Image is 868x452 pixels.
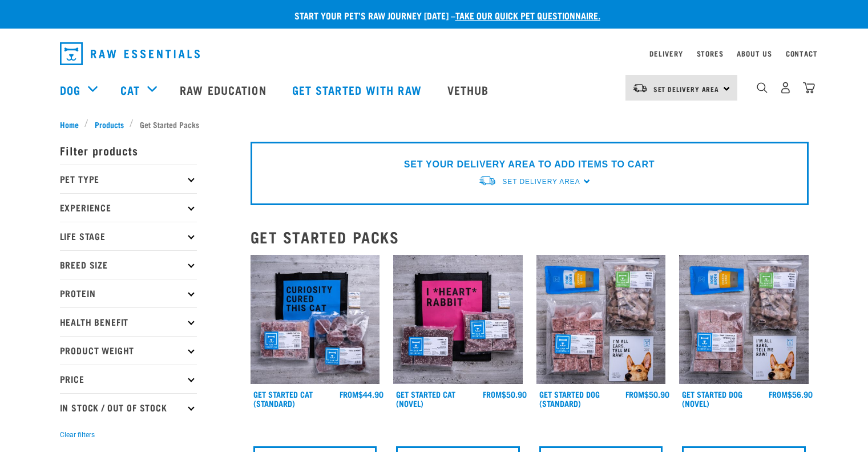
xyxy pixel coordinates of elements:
p: Product Weight [60,336,197,365]
img: Assortment Of Raw Essential Products For Cats Including, Pink And Black Tote Bag With "I *Heart* ... [393,255,523,385]
img: user.png [780,82,792,94]
span: FROM [483,392,502,396]
p: SET YOUR DELIVERY AREA TO ADD ITEMS TO CART [404,158,655,171]
a: Get Started Dog (Standard) [539,392,600,405]
span: Home [60,118,79,130]
a: Vethub [436,67,503,113]
p: Protein [60,279,197,307]
p: In Stock / Out Of Stock [60,393,197,422]
a: Stores [697,51,724,55]
p: Price [60,365,197,393]
span: Set Delivery Area [502,178,580,186]
span: Products [95,118,124,130]
p: Breed Size [60,250,197,279]
img: NSP Dog Standard Update [536,255,666,385]
img: Assortment Of Raw Essential Products For Cats Including, Blue And Black Tote Bag With "Curiosity ... [251,255,380,385]
div: $56.90 [769,390,813,399]
div: $50.90 [483,390,527,399]
span: FROM [340,392,358,396]
a: Contact [786,51,818,55]
a: About Us [737,51,772,55]
a: Get started with Raw [281,67,436,113]
img: van-moving.png [478,175,496,187]
img: home-icon-1@2x.png [757,82,768,93]
p: Pet Type [60,165,197,193]
a: Get Started Cat (Novel) [396,392,455,405]
span: FROM [625,392,644,396]
p: Health Benefit [60,307,197,336]
a: Get Started Cat (Standard) [253,392,313,405]
a: Cat [120,81,140,98]
div: $50.90 [625,390,669,399]
img: NSP Dog Novel Update [679,255,809,385]
nav: dropdown navigation [51,38,818,70]
a: Delivery [649,51,683,55]
img: Raw Essentials Logo [60,42,200,65]
img: van-moving.png [632,83,648,93]
a: Get Started Dog (Novel) [682,392,742,405]
div: $44.90 [340,390,383,399]
a: Raw Education [168,67,280,113]
h2: Get Started Packs [251,228,809,246]
p: Filter products [60,136,197,165]
span: FROM [769,392,788,396]
nav: breadcrumbs [60,118,809,130]
a: Home [60,118,85,130]
a: Products [88,118,130,130]
img: home-icon@2x.png [803,82,815,94]
p: Experience [60,193,197,222]
a: Dog [60,81,80,98]
a: take our quick pet questionnaire. [455,13,600,18]
span: Set Delivery Area [653,87,720,91]
p: Life Stage [60,222,197,250]
button: Clear filters [60,430,95,440]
